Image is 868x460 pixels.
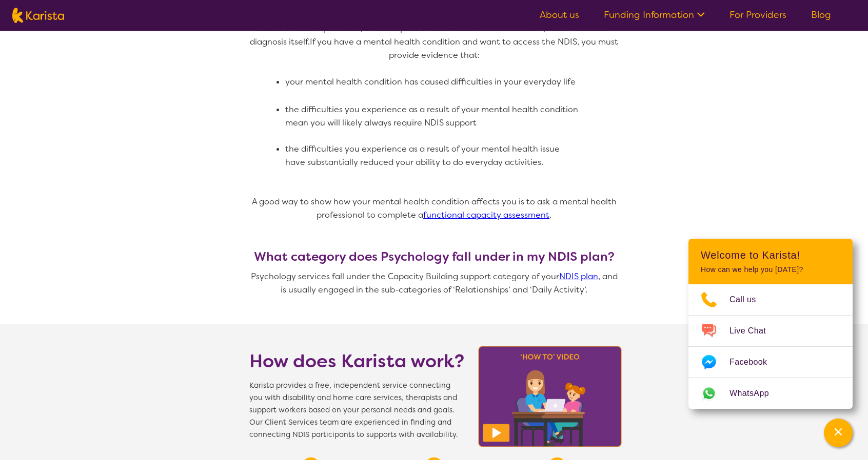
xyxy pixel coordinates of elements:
[475,343,625,450] img: Karista video
[249,249,619,264] h3: What category does Psychology fall under in my NDIS plan?
[811,9,831,21] a: Blog
[12,8,64,23] img: Karista logo
[249,380,465,441] span: Karista provides a free, independent service connecting you with disability and home care service...
[559,271,598,282] a: NDIS plan
[688,284,853,409] ul: Choose channel
[285,142,581,169] li: the difficulties you experience as a result of your mental health issue have substantially reduce...
[604,9,705,21] a: Funding Information
[285,103,581,130] li: the difficulties you experience as a result of your mental health condition mean you will likely ...
[688,378,853,409] a: Web link opens in a new tab.
[729,354,779,370] span: Facebook
[688,239,853,409] div: Channel Menu
[729,386,781,401] span: WhatsApp
[729,323,778,339] span: Live Chat
[249,270,619,297] p: Psychology services fall under the Capacity Building support category of your , and is usually en...
[423,210,549,220] a: functional capacity assessment
[701,249,840,261] h2: Welcome to Karista!
[310,36,620,60] span: If you have a mental health condition and want to access the NDIS, you must provide evidence that:
[824,419,853,447] button: Channel Menu
[285,75,581,89] li: your mental health condition has caused difficulties in your everyday life
[540,9,579,21] a: About us
[729,9,786,21] a: For Providers
[252,196,619,220] span: A good way to show how your mental health condition affects you is to ask a mental health profess...
[701,265,840,274] p: How can we help you [DATE]?
[729,292,768,307] span: Call us
[249,349,465,373] h1: How does Karista work?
